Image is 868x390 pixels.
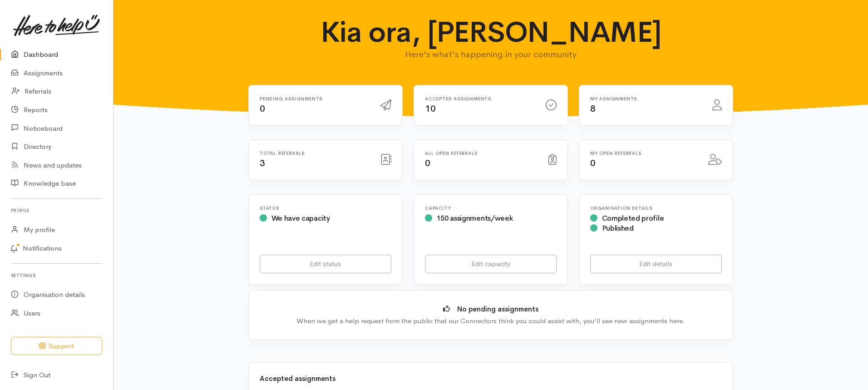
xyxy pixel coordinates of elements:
span: 150 assignments/week [437,213,513,223]
h6: Total referrals [260,151,370,156]
h6: Status [260,206,391,211]
span: Published [602,223,634,233]
a: Edit details [590,255,722,273]
b: Accepted assignments [260,374,335,383]
button: Support [11,337,102,355]
h1: Kia ora, [PERSON_NAME] [313,16,669,48]
div: When we get a help request from the public that our Connectors think you could assist with, you'l... [262,316,719,326]
span: 8 [590,103,596,114]
span: 0 [590,158,596,169]
h6: Organisation Details [590,206,722,211]
h6: My open referrals [590,151,697,156]
h6: Accepted assignments [425,96,535,101]
span: 10 [425,103,435,114]
h6: Pending assignments [260,96,370,101]
span: 0 [425,158,430,169]
h6: My assignments [590,96,701,101]
b: No pending assignments [457,305,538,313]
a: Edit status [260,255,391,273]
span: 3 [260,158,265,169]
h6: Settings [11,269,102,281]
h6: Capacity [425,206,557,211]
p: Here's what's happening in your community [313,48,669,61]
h6: Profile [11,204,102,217]
span: 0 [260,103,265,114]
span: Completed profile [602,213,664,223]
a: Edit capacity [425,255,557,273]
h6: All open referrals [425,151,538,156]
span: We have capacity [271,213,330,223]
